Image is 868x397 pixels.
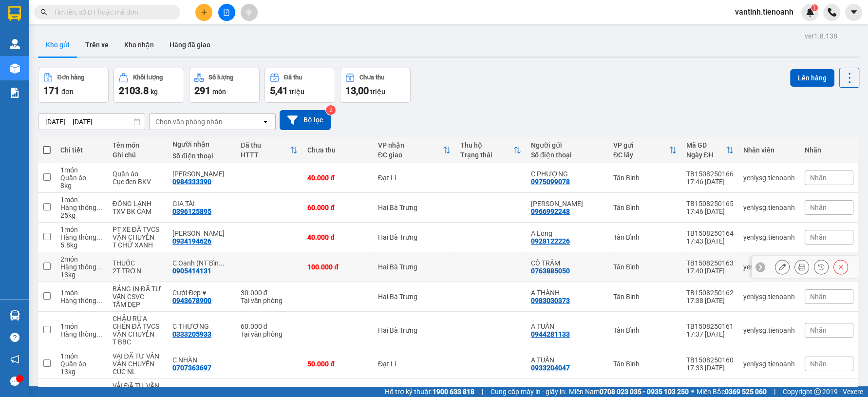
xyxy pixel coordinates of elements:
span: Nhãn [810,174,827,182]
div: ĐC lấy [613,151,669,159]
span: ... [96,204,102,211]
span: triệu [370,88,385,95]
div: BẢNG IN ĐÃ TƯ VẤN CSVC [113,285,163,301]
div: 0396125895 [172,208,211,215]
div: 0905414131 [172,267,211,275]
span: question-circle [10,333,19,342]
div: CÔ TRÂM [531,259,604,267]
input: Tìm tên, số ĐT hoặc mã đơn [54,7,169,18]
span: notification [10,355,19,364]
div: 1 món [60,322,103,330]
span: 171 [43,85,59,96]
sup: 1 [811,4,818,11]
div: 0966992248 [531,208,570,215]
sup: 2 [326,105,336,115]
div: 13 kg [60,368,103,376]
div: 17:46 [DATE] [686,178,734,186]
div: Hàng thông thường [60,233,103,241]
div: Đạt Lí [378,360,451,368]
span: Nhãn [810,360,827,368]
span: ... [96,263,102,271]
span: ... [96,233,102,241]
span: Nhãn [810,204,827,211]
div: ĐÔNG LẠNH [113,200,163,208]
div: 40.000 đ [307,233,368,241]
th: Toggle SortBy [608,137,681,163]
div: Hai Bà Trưng [378,204,451,211]
div: Hàng thông thường [60,263,103,271]
img: warehouse-icon [10,63,20,74]
div: TB1508250160 [686,356,734,364]
span: Cung cấp máy in - giấy in: [491,386,566,397]
div: Đã thu [241,141,290,149]
span: đơn [61,88,74,95]
div: CỤC NL [113,368,163,376]
div: 0983030373 [531,297,570,304]
div: Đơn hàng [57,74,84,81]
button: Kho gửi [38,33,77,57]
span: Nhãn [810,233,827,241]
button: Hàng đã giao [162,33,218,57]
div: Sửa đơn hàng [775,260,790,274]
div: TB1508250166 [686,170,734,178]
span: ... [219,259,225,267]
button: Đã thu5,41 triệu [264,68,335,103]
div: 1 món [60,166,103,174]
button: Lên hàng [790,69,834,87]
div: C Ngọc [172,229,230,237]
span: Nhãn [810,326,827,334]
div: Tân Bình [613,174,677,182]
div: Chưa thu [359,74,384,81]
div: Mã GD [686,141,726,149]
div: Nhân viên [743,146,795,154]
strong: 0369 525 060 [725,388,767,396]
div: MINH THÚY [531,200,604,208]
img: warehouse-icon [10,39,20,49]
div: Cưới Đẹp ♥ [172,289,230,297]
div: ĐC giao [378,151,443,159]
div: Tân Bình [613,263,677,271]
div: Hai Bà Trưng [378,326,451,334]
button: plus [195,4,212,21]
div: HTTT [241,151,290,159]
div: Hàng thông thường [60,204,103,211]
div: Hàng thông thường [60,330,103,338]
img: icon-new-feature [806,8,814,17]
div: 0943678900 [172,297,211,304]
span: Miền Nam [569,386,689,397]
div: TB1508250162 [686,289,734,297]
span: ⚪️ [691,390,694,394]
div: 17:43 [DATE] [686,237,734,245]
div: 25 kg [60,211,103,219]
div: Hai Bà Trưng [378,293,451,301]
div: Ghi chú [113,151,163,159]
div: 0333205933 [172,330,211,338]
div: Quần áo [113,170,163,178]
div: 1 món [60,226,103,233]
span: 13,00 [345,85,369,96]
div: 5.8 kg [60,241,103,249]
svg: open [262,118,269,126]
div: Tân Bình [613,233,677,241]
span: | [774,386,775,397]
div: 17:33 [DATE] [686,364,734,372]
div: 0944281133 [531,330,570,338]
div: VP nhận [378,141,443,149]
img: phone-icon [828,8,836,17]
div: A TUẤN [531,356,604,364]
div: A THÀNH [531,289,604,297]
div: yenlysg.tienoanh [743,293,795,301]
button: file-add [218,4,235,21]
button: caret-down [845,4,862,21]
div: Kim Chi [172,170,230,178]
div: yenlysg.tienoanh [743,360,795,368]
div: Đã thu [284,74,302,81]
span: Hỗ trợ kỹ thuật: [385,386,474,397]
div: Người gửi [531,141,604,149]
div: Tân Bình [613,204,677,211]
div: 13 kg [60,271,103,279]
div: 0707363697 [172,364,211,372]
button: Số lượng291món [189,68,260,103]
strong: 1900 633 818 [433,388,474,396]
span: message [10,377,19,386]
